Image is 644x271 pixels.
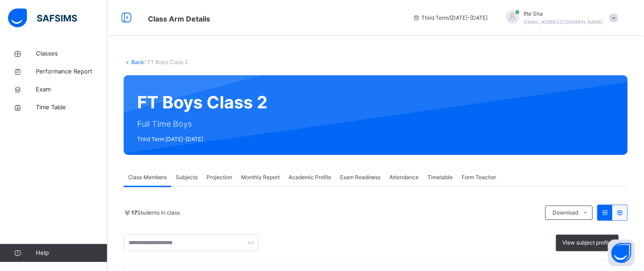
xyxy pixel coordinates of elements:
[207,173,232,181] span: Projection
[36,67,108,76] span: Performance Report
[428,173,453,181] span: Timetable
[462,173,497,181] span: Form Teacher
[553,209,578,217] span: Download
[289,173,331,181] span: Academic Profile
[131,209,137,216] b: 17
[36,103,108,112] span: Time Table
[144,59,188,65] span: / FT Boys Class 2
[497,10,622,26] div: IfteSha
[176,173,198,181] span: Subjects
[413,14,488,22] span: session/term information
[148,14,210,23] span: Class Arm Details
[340,173,381,181] span: Exam Readiness
[131,59,144,65] a: Back
[36,49,108,58] span: Classes
[241,173,280,181] span: Monthly Report
[390,173,419,181] span: Attendance
[524,19,603,25] span: [EMAIL_ADDRESS][DOMAIN_NAME]
[128,173,167,181] span: Class Members
[36,249,107,258] span: Help
[563,239,612,247] span: View subject profile
[608,240,635,267] button: Open asap
[524,10,603,18] span: Ifte Sha
[131,209,180,217] span: Students in class
[8,9,77,27] img: safsims
[36,85,108,94] span: Exam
